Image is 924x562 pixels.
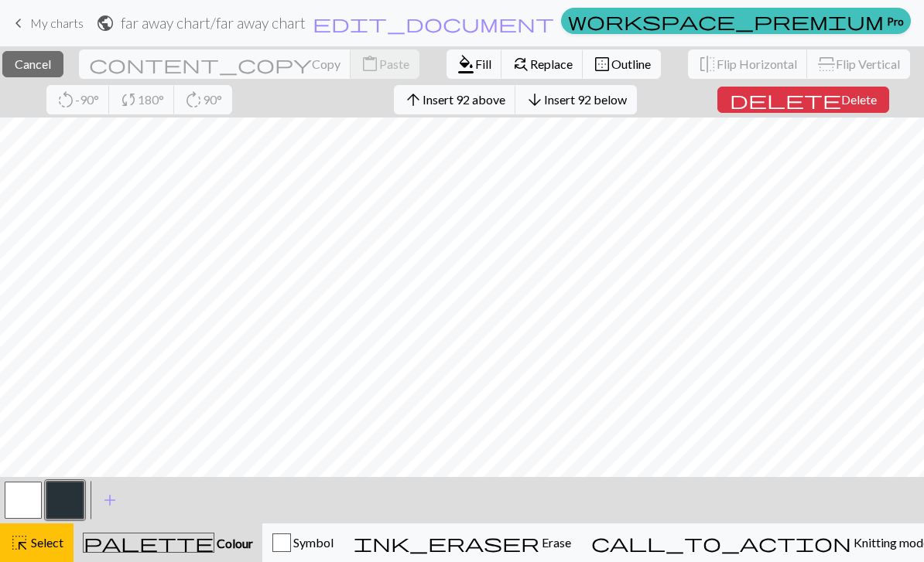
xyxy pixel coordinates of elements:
a: My charts [9,10,84,36]
span: palette [84,532,214,553]
button: Cancel [2,51,63,77]
span: keyboard_arrow_left [9,12,28,34]
span: Symbol [291,535,334,550]
span: Colour [214,536,253,550]
button: Flip Vertical [807,49,910,79]
span: flip [698,53,717,75]
span: Replace [530,56,573,71]
button: Copy [79,49,351,79]
button: Fill [447,49,502,79]
span: add [101,489,119,511]
span: Flip Vertical [836,56,900,71]
button: -90° [46,85,110,114]
span: Erase [539,535,571,550]
button: Erase [344,523,581,562]
span: ink_eraser [354,532,539,553]
span: sync [119,89,138,111]
span: find_replace [512,53,530,75]
span: arrow_downward [525,89,544,111]
button: Insert 92 above [394,85,516,114]
span: Outline [611,56,651,71]
span: Delete [841,92,877,107]
span: Copy [312,56,341,71]
span: border_outer [593,53,611,75]
span: Insert 92 below [544,92,627,107]
span: workspace_premium [568,10,884,32]
span: call_to_action [591,532,851,553]
span: My charts [30,15,84,30]
span: format_color_fill [457,53,475,75]
span: Insert 92 above [423,92,505,107]
button: Insert 92 below [515,85,637,114]
span: 90° [203,92,222,107]
span: content_copy [89,53,312,75]
span: delete [730,89,841,111]
button: Flip Horizontal [688,49,808,79]
span: Fill [475,56,491,71]
span: Select [29,535,63,550]
span: rotate_left [56,89,75,111]
span: Flip Horizontal [717,56,797,71]
button: Outline [583,49,661,79]
span: 180° [138,92,164,107]
a: Pro [561,8,911,34]
button: Delete [717,87,889,113]
button: Symbol [262,523,344,562]
h2: far away chart / far away chart [121,14,306,32]
span: rotate_right [184,89,203,111]
button: 180° [109,85,175,114]
span: Cancel [15,56,51,71]
button: Colour [74,523,262,562]
button: 90° [174,85,232,114]
span: highlight_alt [10,532,29,553]
span: arrow_upward [404,89,423,111]
span: public [96,12,115,34]
button: Replace [501,49,583,79]
span: -90° [75,92,99,107]
span: edit_document [313,12,554,34]
span: flip [816,55,837,73]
